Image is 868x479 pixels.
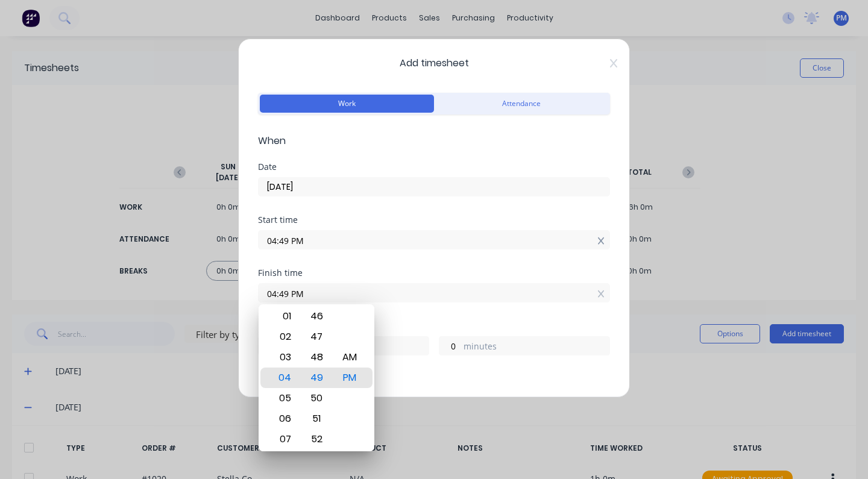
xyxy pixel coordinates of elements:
button: Work [260,95,434,113]
div: AM [335,347,365,368]
span: Add timesheet [258,56,610,70]
div: 05 [269,388,298,409]
div: Start time [258,216,610,224]
div: Date [258,163,610,171]
div: Breaks [258,375,610,383]
div: Add breaks [263,394,605,410]
div: PM [335,368,365,388]
div: 49 [302,368,332,388]
button: Attendance [434,95,608,113]
div: Finish time [258,269,610,277]
div: 48 [302,347,332,368]
div: 01 [269,306,298,327]
div: 46 [302,306,332,327]
div: 02 [269,327,298,347]
div: Minute [300,304,333,451]
div: 03 [269,347,298,368]
input: 0 [439,337,461,355]
div: 51 [302,409,332,429]
div: Hours worked [258,322,610,330]
div: 07 [269,429,298,449]
span: When [258,134,610,148]
div: 04 [269,368,298,388]
div: 47 [302,327,332,347]
label: minutes [464,340,609,355]
div: 52 [302,429,332,449]
div: 06 [269,409,298,429]
div: 50 [302,388,332,409]
div: Hour [267,304,300,451]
